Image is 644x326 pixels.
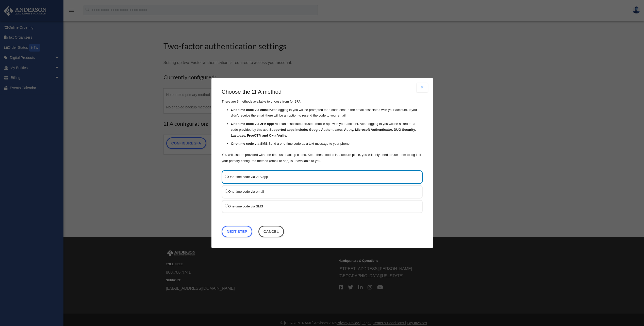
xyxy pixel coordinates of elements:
div: There are 3 methods available to choose from for 2FA: [222,88,423,164]
strong: One-time code via 2FA app: [231,122,274,126]
label: One-time code via SMS [225,203,414,209]
li: Send a one-time code as a text message to your phone. [231,141,423,147]
label: One-time code via 2FA app [225,174,414,180]
strong: One-time code via email: [231,108,270,112]
input: One-time code via email [225,189,228,193]
a: Next Step [222,226,252,237]
label: One-time code via email [225,188,414,195]
li: After logging in you will be prompted for a code sent to the email associated with your account. ... [231,107,423,119]
li: You can associate a trusted mobile app with your account. After logging in you will be asked for ... [231,121,423,138]
button: Close modal [417,83,428,92]
h3: Choose the 2FA method [222,88,423,96]
strong: One-time code via SMS: [231,142,268,146]
input: One-time code via 2FA app [225,175,228,178]
p: You will also be provided with one-time use backup codes. Keep these codes in a secure place, you... [222,152,423,164]
strong: Supported apps include: Google Authenticator, Authy, Microsoft Authenticator, DUO Security, Lastp... [231,128,416,137]
input: One-time code via SMS [225,204,228,207]
button: Close this dialog window [258,226,284,237]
